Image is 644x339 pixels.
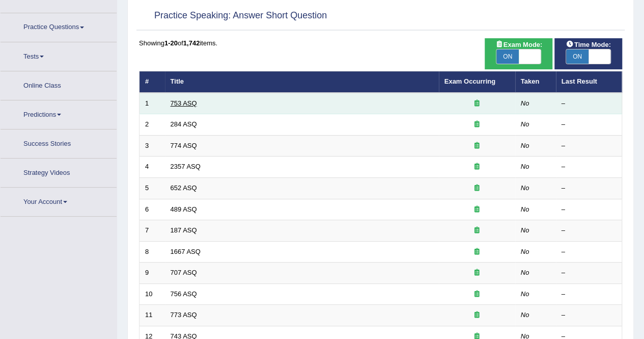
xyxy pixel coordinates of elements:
[139,157,165,178] td: 4
[165,71,439,93] th: Title
[521,142,529,149] em: No
[171,248,201,255] a: 1667 ASQ
[444,310,510,320] div: Exam occurring question
[562,99,617,109] div: –
[1,188,117,213] a: Your Account
[562,205,617,215] div: –
[444,162,510,172] div: Exam occurring question
[491,39,546,50] span: Exam Mode:
[171,311,197,319] a: 773 ASQ
[521,311,529,319] em: No
[139,38,622,48] div: Showing of items.
[485,38,552,69] div: Show exams occurring in exams
[139,71,165,93] th: #
[1,159,117,184] a: Strategy Videos
[444,205,510,215] div: Exam occurring question
[139,305,165,326] td: 11
[139,283,165,305] td: 10
[562,247,617,257] div: –
[515,71,556,93] th: Taken
[562,120,617,129] div: –
[562,226,617,236] div: –
[562,162,617,172] div: –
[1,129,117,155] a: Success Stories
[521,163,529,170] em: No
[562,141,617,151] div: –
[562,310,617,320] div: –
[444,247,510,257] div: Exam occurring question
[521,226,529,234] em: No
[521,269,529,276] em: No
[562,290,617,299] div: –
[444,77,495,85] a: Exam Occurring
[139,114,165,136] td: 2
[139,220,165,242] td: 7
[171,226,197,234] a: 187 ASQ
[1,100,117,126] a: Predictions
[566,49,589,64] span: ON
[139,178,165,199] td: 5
[444,184,510,193] div: Exam occurring question
[139,93,165,114] td: 1
[1,13,117,39] a: Practice Questions
[183,39,200,47] b: 1,742
[562,268,617,278] div: –
[139,241,165,263] td: 8
[444,226,510,236] div: Exam occurring question
[171,184,197,192] a: 652 ASQ
[444,290,510,299] div: Exam occurring question
[171,99,197,107] a: 753 ASQ
[139,135,165,157] td: 3
[562,184,617,193] div: –
[521,99,529,107] em: No
[521,184,529,192] em: No
[556,71,622,93] th: Last Result
[171,163,201,170] a: 2357 ASQ
[171,269,197,276] a: 707 ASQ
[139,8,327,23] h2: Practice Speaking: Answer Short Question
[171,290,197,298] a: 756 ASQ
[444,268,510,278] div: Exam occurring question
[139,199,165,220] td: 6
[562,39,615,50] span: Time Mode:
[171,205,197,213] a: 489 ASQ
[1,42,117,68] a: Tests
[444,141,510,151] div: Exam occurring question
[496,49,519,64] span: ON
[444,120,510,129] div: Exam occurring question
[521,205,529,213] em: No
[1,71,117,97] a: Online Class
[521,120,529,128] em: No
[444,99,510,109] div: Exam occurring question
[171,142,197,149] a: 774 ASQ
[171,120,197,128] a: 284 ASQ
[521,248,529,255] em: No
[521,290,529,298] em: No
[164,39,178,47] b: 1-20
[139,263,165,284] td: 9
